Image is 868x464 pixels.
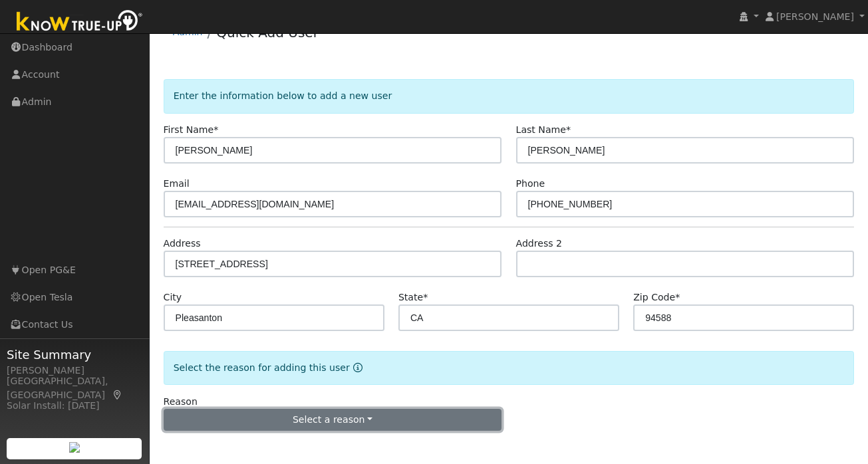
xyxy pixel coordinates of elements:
label: Phone [516,177,545,191]
span: Required [675,292,680,302]
label: Email [164,177,190,191]
div: Enter the information below to add a new user [164,79,855,113]
div: Solar Install: [DATE] [7,399,142,413]
label: Reason [164,395,198,409]
a: Quick Add User [216,25,319,41]
label: Last Name [516,123,571,137]
a: Admin [173,27,203,37]
label: State [398,290,428,304]
label: Address 2 [516,237,563,251]
label: City [164,290,182,304]
label: First Name [164,123,219,137]
div: Select the reason for adding this user [164,351,855,385]
button: Select a reason [164,409,502,431]
a: Reason for new user [350,362,362,373]
img: retrieve [69,442,80,453]
span: Required [566,124,571,135]
div: [GEOGRAPHIC_DATA], [GEOGRAPHIC_DATA] [7,374,142,402]
span: [PERSON_NAME] [776,11,854,22]
span: Site Summary [7,346,142,364]
a: Map [112,390,124,400]
label: Zip Code [633,290,680,304]
span: Required [214,124,218,135]
span: Required [423,292,428,302]
div: [PERSON_NAME] [7,364,142,378]
img: Know True-Up [10,7,150,37]
label: Address [164,237,201,251]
